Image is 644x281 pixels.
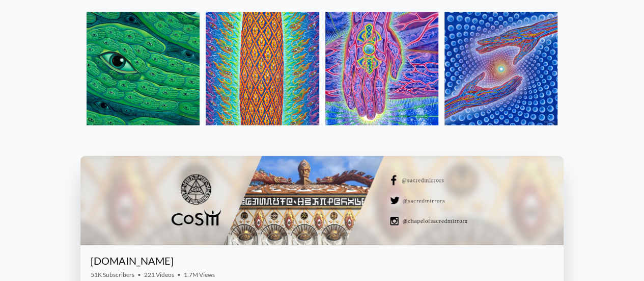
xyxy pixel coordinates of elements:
[91,254,174,267] a: [DOMAIN_NAME]
[144,271,174,278] span: 221 Videos
[184,271,215,278] span: 1.7M Views
[495,259,553,271] iframe: Subscribe to CoSM.TV on YouTube
[177,271,181,278] span: •
[91,271,134,278] span: 51K Subscribers
[137,271,141,278] span: •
